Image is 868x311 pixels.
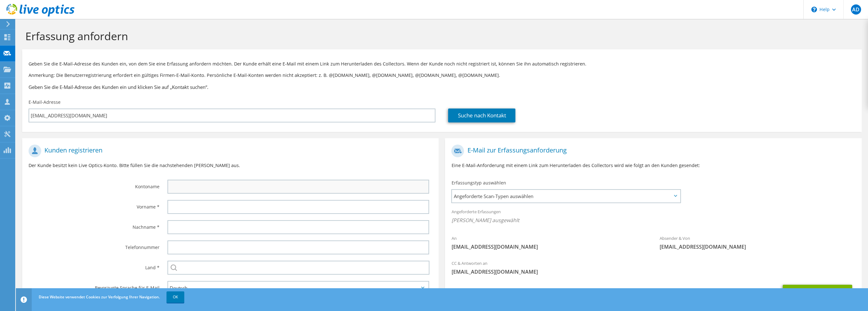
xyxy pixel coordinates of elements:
div: CC & Antworten an [445,257,861,278]
span: [PERSON_NAME] ausgewählt [451,217,855,224]
div: An [445,232,653,253]
h1: Kunden registrieren [29,145,429,157]
label: Telefonnummer [29,240,160,251]
h1: E-Mail zur Erfassungsanforderung [451,145,852,157]
h1: Erfassung anfordern [25,29,855,43]
a: Suche nach Kontakt [448,109,515,122]
span: [EMAIL_ADDRESS][DOMAIN_NAME] [451,268,855,275]
p: Der Kunde besitzt kein Live Optics-Konto. Bitte füllen Sie die nachstehenden [PERSON_NAME] aus. [29,162,432,169]
label: Nachname * [29,220,160,230]
label: Erfassungstyp auswählen [451,180,506,186]
span: AD [851,4,861,15]
p: Eine E-Mail-Anforderung mit einem Link zum Herunterladen des Collectors wird wie folgt an den Kun... [451,162,855,169]
div: Absender & Von [653,232,862,253]
p: Geben Sie die E-Mail-Adresse des Kunden ein, von dem Sie eine Erfassung anfordern möchten. Der Ku... [29,60,855,67]
div: Angeforderte Erfassungen [445,205,861,228]
svg: \n [811,7,817,12]
label: E-Mail-Adresse [29,99,61,105]
label: Vorname * [29,200,160,210]
label: Bevorzugte Sprache für E-Mail [29,281,160,291]
label: Land * [29,261,160,271]
p: Anmerkung: Die Benutzerregistrierung erfordert ein gültiges Firmen-E-Mail-Konto. Persönliche E-Ma... [29,72,855,79]
span: Diese Website verwendet Cookies zur Verfolgung Ihrer Navigation. [39,294,160,300]
a: OK [166,291,184,303]
button: Anforderung senden [783,285,852,302]
label: Kontoname [29,180,160,190]
span: [EMAIL_ADDRESS][DOMAIN_NAME] [451,243,647,250]
span: Angeforderte Scan-Typen auswählen [452,190,680,202]
span: [EMAIL_ADDRESS][DOMAIN_NAME] [660,243,855,250]
h3: Geben Sie die E-Mail-Adresse des Kunden ein und klicken Sie auf „Kontakt suchen“. [29,84,855,90]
